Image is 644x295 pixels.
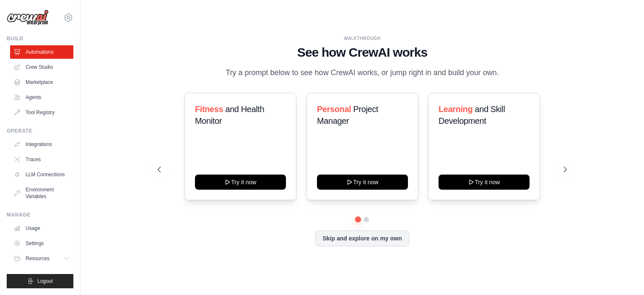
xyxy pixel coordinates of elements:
span: Logout [37,278,53,285]
iframe: Chat Widget [602,255,644,295]
a: Automations [10,45,73,59]
p: Try a prompt below to see how CrewAI works, or jump right in and build your own. [221,67,503,79]
span: Project Manager [317,104,378,125]
h1: See how CrewAI works [158,45,567,60]
a: LLM Connections [10,168,73,181]
span: Personal [317,104,351,114]
img: Logo [7,10,49,26]
a: Agents [10,91,73,104]
button: Skip and explore on my own [315,230,409,246]
a: Crew Studio [10,60,73,74]
button: Try it now [317,175,408,190]
a: Tool Registry [10,106,73,119]
a: Usage [10,222,73,235]
span: and Health Monitor [195,104,264,125]
span: Learning [439,104,473,114]
a: Integrations [10,138,73,151]
span: Resources [26,255,49,262]
a: Traces [10,153,73,166]
span: and Skill Development [439,104,505,125]
div: Manage [7,211,73,218]
button: Logout [7,274,73,288]
a: Settings [10,237,73,250]
button: Resources [10,252,73,265]
a: Environment Variables [10,183,73,203]
button: Try it now [439,175,530,190]
div: Operate [7,128,73,134]
div: WALKTHROUGH [158,35,567,42]
button: Try it now [195,175,286,190]
a: Marketplace [10,76,73,89]
div: Build [7,35,73,42]
span: Fitness [195,104,223,114]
